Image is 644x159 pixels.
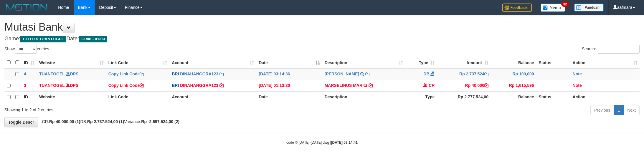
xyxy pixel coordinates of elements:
[536,57,570,68] th: Status
[256,91,322,103] th: Date
[39,72,65,76] a: TUANTOGEL
[4,21,640,33] h1: Mutasi Bank
[322,57,405,68] th: Description: activate to sort column ascending
[22,91,37,103] th: ID
[574,4,604,11] img: panduan.png
[219,72,224,76] a: Copy DINAHANGGRA123 to clipboard
[169,91,256,103] th: Account
[172,83,179,88] span: BRI
[598,45,640,54] input: Search:
[325,72,359,76] a: [PERSON_NAME]
[24,83,26,88] span: 3
[541,4,565,12] img: Button%20Memo.svg
[37,68,106,80] td: DPS
[4,36,640,42] h4: Game: Date:
[437,80,491,91] td: Rp 40,000
[108,83,144,88] a: Copy Link Code
[286,140,358,145] small: code © [DATE]-[DATE] dwg |
[331,140,358,145] strong: [DATE] 03:14:41
[429,83,435,88] span: CR
[219,83,224,88] a: Copy DINAHANGGRA123 to clipboard
[491,91,536,103] th: Balance
[405,57,437,68] th: Type: activate to sort column ascending
[256,68,322,80] td: [DATE] 03:14:36
[172,72,179,76] span: BRI
[369,83,373,88] a: Copy MARSELINUS MAR to clipboard
[423,72,429,76] span: DB
[536,91,570,103] th: Status
[4,105,264,113] div: Showing 1 to 2 of 2 entries
[437,57,491,68] th: Amount: activate to sort column ascending
[256,57,322,68] th: Date: activate to sort column descending
[37,91,106,103] th: Website
[437,68,491,80] td: Rp 2,737,524
[24,72,26,76] span: 4
[623,105,640,115] a: Next
[141,119,179,124] strong: Rp -2.697.524,00 (2)
[590,105,614,115] a: Previous
[256,80,322,91] td: [DATE] 01:13:20
[582,45,640,54] label: Search:
[573,83,582,88] a: Note
[20,36,66,42] span: ITOTO > TUANTOGEL
[561,1,569,7] span: 32
[37,57,106,68] th: Website: activate to sort column ascending
[491,57,536,68] th: Balance
[180,72,218,76] a: DINAHANGGRA123
[484,72,488,76] a: Copy Rp 2,737,524 to clipboard
[37,80,106,91] td: DPS
[4,3,49,12] img: MOTION_logo.png
[39,119,180,124] span: CR: DB: Variance:
[106,91,170,103] th: Link Code
[15,45,37,54] select: Showentries
[87,119,124,124] strong: Rp 2.737.524,00 (1)
[570,57,640,68] th: Action: activate to sort column ascending
[106,57,170,68] th: Link Code: activate to sort column ascending
[79,36,107,42] span: 31/08 - 01/09
[180,83,218,88] a: DINAHANGGRA123
[4,117,38,127] a: Toggle Descr
[437,91,491,103] th: Rp 2.777.524,00
[169,57,256,68] th: Account: activate to sort column ascending
[39,83,65,88] a: TUANTOGEL
[491,80,536,91] td: Rp 1,615,596
[405,91,437,103] th: Type
[22,57,37,68] th: ID: activate to sort column ascending
[570,91,640,103] th: Action
[614,105,624,115] a: 1
[325,83,362,88] a: MARSELINUS MAR
[4,45,49,54] label: Show entries
[365,72,369,76] a: Copy DINAH ANGGRAENI to clipboard
[484,83,488,88] a: Copy Rp 40,000 to clipboard
[573,72,582,76] a: Note
[322,91,405,103] th: Description
[502,4,532,12] img: Feedback.jpg
[491,68,536,80] td: Rp 100,000
[108,72,144,76] a: Copy Link Code
[49,119,80,124] strong: Rp 40.000,00 (1)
